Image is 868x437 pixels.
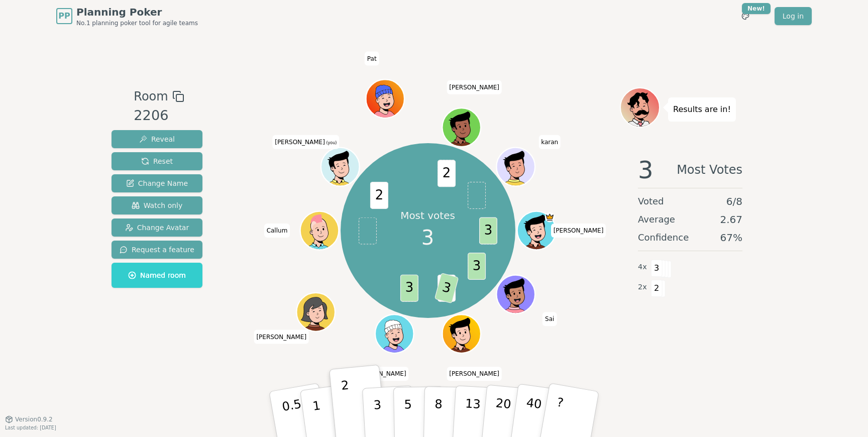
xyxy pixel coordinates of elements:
[112,196,202,214] button: Watch only
[112,174,202,192] button: Change Name
[400,208,455,223] p: Most votes
[58,10,70,22] span: PP
[76,5,198,19] span: Planning Poker
[112,152,202,170] button: Reset
[354,367,409,381] span: Click to change your name
[551,224,606,238] span: Click to change your name
[447,367,502,381] span: Click to change your name
[5,425,56,430] span: Last updated: [DATE]
[56,5,198,27] a: PPPlanning PokerNo.1 planning poker tool for agile teams
[775,7,812,25] a: Log in
[264,224,290,238] span: Click to change your name
[542,312,557,326] span: Click to change your name
[139,134,175,144] span: Reveal
[112,130,202,148] button: Reveal
[651,260,663,277] span: 3
[447,80,502,94] span: Click to change your name
[141,156,173,166] span: Reset
[125,223,189,233] span: Change Avatar
[726,194,742,208] span: 6 / 8
[134,105,184,126] div: 2206
[638,282,647,293] span: 2 x
[438,160,456,187] span: 2
[651,280,663,297] span: 2
[421,223,434,253] span: 3
[638,158,654,182] span: 3
[434,272,459,303] span: 3
[15,415,53,423] span: Version 0.9.2
[736,7,754,25] button: New!
[400,274,418,301] span: 3
[134,87,168,105] span: Room
[720,212,742,227] span: 2.67
[76,19,198,27] span: No.1 planning poker tool for agile teams
[720,231,742,245] span: 67 %
[341,378,354,433] p: 2
[322,149,358,185] button: Click to change your avatar
[112,241,202,259] button: Request a feature
[370,181,388,208] span: 2
[742,3,771,14] div: New!
[126,178,188,188] span: Change Name
[5,415,53,423] button: Version0.9.2
[638,231,689,245] span: Confidence
[272,135,339,149] span: Click to change your name
[677,158,742,182] span: Most Votes
[538,135,561,149] span: Click to change your name
[112,219,202,237] button: Change Avatar
[112,263,202,288] button: Named room
[365,52,379,66] span: Click to change your name
[545,212,554,222] span: Mohamed is the host
[638,212,675,227] span: Average
[673,102,731,117] p: Results are in!
[638,194,664,208] span: Voted
[128,270,186,280] span: Named room
[468,253,486,280] span: 3
[479,217,497,244] span: 3
[254,330,309,344] span: Click to change your name
[132,200,183,210] span: Watch only
[325,141,337,145] span: (you)
[638,262,647,273] span: 4 x
[120,245,194,255] span: Request a feature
